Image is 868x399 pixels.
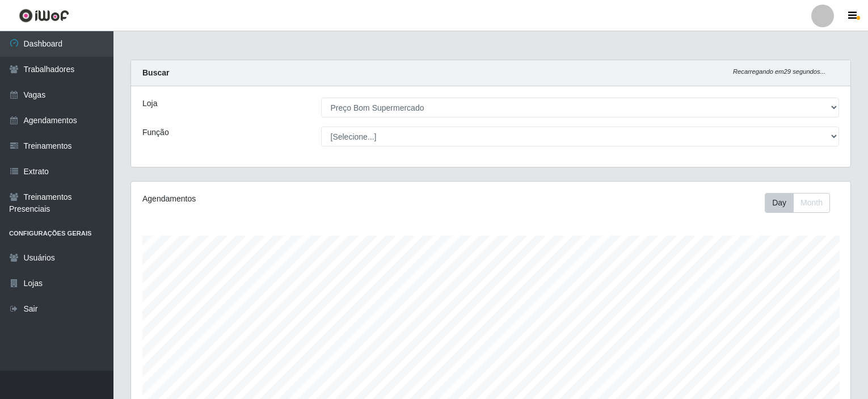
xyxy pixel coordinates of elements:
[142,68,169,77] strong: Buscar
[765,193,830,213] div: First group
[765,193,794,213] button: Day
[793,193,830,213] button: Month
[19,9,69,23] img: CoreUI Logo
[142,193,423,205] div: Agendamentos
[142,98,157,110] label: Loja
[733,68,825,75] i: Recarregando em 29 segundos...
[765,193,839,213] div: Toolbar with button groups
[142,127,169,138] label: Função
